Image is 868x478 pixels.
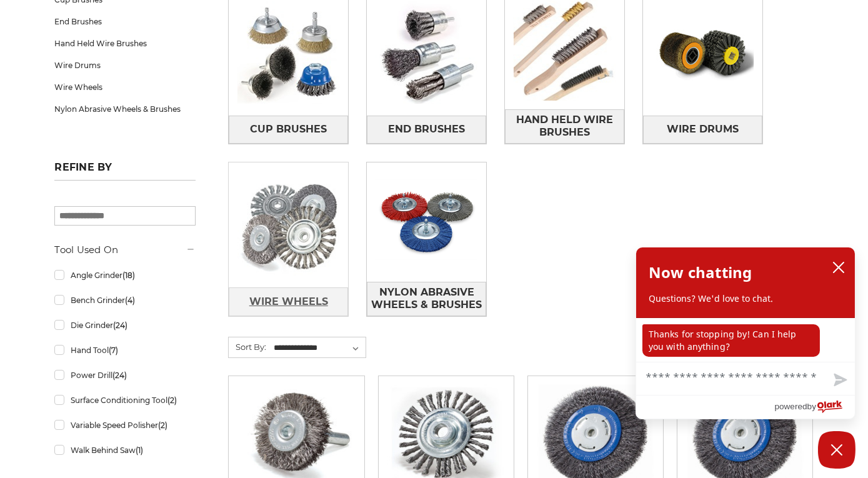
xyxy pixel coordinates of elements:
span: Nylon Abrasive Wheels & Brushes [367,282,486,316]
div: olark chatbox [636,247,856,419]
a: Nylon Abrasive Wheels & Brushes [367,282,486,316]
span: (2) [158,421,167,430]
span: (4) [125,296,135,305]
h5: Refine by [54,161,196,181]
a: Surface Conditioning Tool [54,389,196,411]
span: Wire Drums [667,119,739,140]
a: End Brushes [54,11,196,32]
span: (2) [167,396,177,405]
a: Powered by Olark [774,396,855,419]
label: Sort By: [229,337,266,356]
a: Wire Wheels [229,287,348,316]
a: Wire Wheels [54,76,196,98]
a: Wire Drums [643,116,762,144]
img: Nylon Abrasive Wheels & Brushes [367,162,486,282]
a: End Brushes [367,116,486,144]
span: Hand Held Wire Brushes [506,109,624,143]
h5: Tool Used On [54,242,196,257]
span: (1) [136,446,143,455]
span: Cup Brushes [250,119,327,140]
a: Nylon Abrasive Wheels & Brushes [54,98,196,120]
button: Close Chatbox [818,431,856,469]
a: Die Grinder [54,314,196,336]
span: by [807,399,816,414]
img: Wire Wheels [229,166,348,285]
a: Walk Behind Saw [54,439,196,461]
button: Send message [824,366,855,395]
span: (7) [109,346,118,355]
a: Power Drill [54,364,196,386]
div: chat [636,318,855,362]
a: Hand Held Wire Brushes [54,32,196,54]
a: Variable Speed Polisher [54,414,196,436]
a: Cup Brushes [229,116,348,144]
a: Bench Grinder [54,289,196,311]
a: Hand Held Wire Brushes [505,109,624,144]
span: powered [774,399,807,414]
span: End Brushes [388,119,465,140]
button: close chatbox [829,258,849,277]
h2: Now chatting [649,260,752,285]
p: Thanks for stopping by! Can I help you with anything? [642,324,820,357]
span: (18) [122,271,135,280]
select: Sort By: [272,339,365,357]
a: Hand Tool [54,339,196,361]
a: Angle Grinder [54,264,196,286]
span: Wire Wheels [249,291,328,312]
span: (24) [112,371,127,380]
a: Wire Drums [54,54,196,76]
p: Questions? We'd love to chat. [649,292,842,305]
span: (24) [113,321,127,330]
